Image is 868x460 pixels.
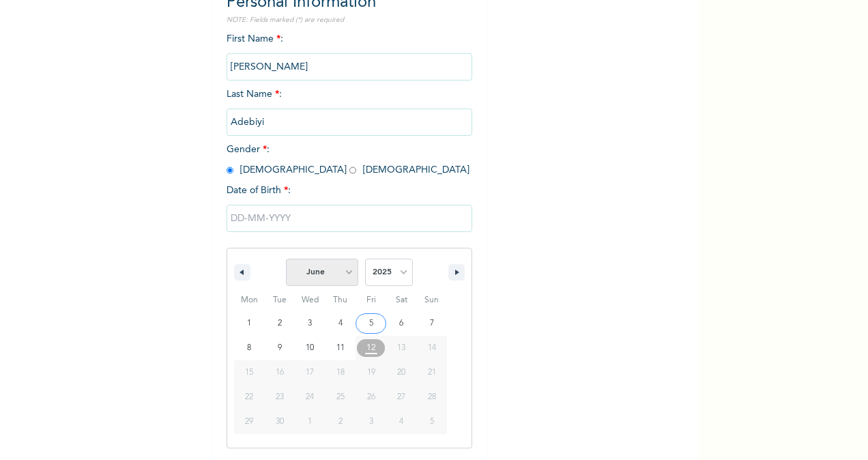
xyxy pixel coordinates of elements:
span: 3 [308,311,312,336]
span: 21 [428,360,436,385]
span: 29 [245,409,253,434]
span: 9 [278,336,282,360]
button: 4 [325,311,356,336]
span: 17 [306,360,314,385]
button: 13 [386,336,417,360]
button: 18 [325,360,356,385]
span: Last Name : [227,89,472,127]
span: 8 [247,336,251,360]
button: 15 [234,360,265,385]
span: Tue [265,289,295,311]
span: 10 [306,336,314,360]
button: 8 [234,336,265,360]
span: 13 [397,336,405,360]
span: 12 [366,336,376,360]
button: 21 [416,360,447,385]
p: NOTE: Fields marked (*) are required [227,15,472,25]
button: 17 [295,360,325,385]
span: 20 [397,360,405,385]
span: Fri [356,289,386,311]
span: 14 [428,336,436,360]
span: 22 [245,385,253,409]
button: 6 [386,311,417,336]
span: 6 [399,311,403,336]
span: 25 [336,385,345,409]
span: 2 [278,311,282,336]
span: 27 [397,385,405,409]
button: 25 [325,385,356,409]
span: Sun [416,289,447,311]
button: 3 [295,311,325,336]
span: Date of Birth : [227,184,291,198]
button: 20 [386,360,417,385]
input: Enter your first name [227,53,472,81]
span: 26 [367,385,375,409]
span: Sat [386,289,417,311]
span: 30 [276,409,284,434]
span: 16 [276,360,284,385]
button: 24 [295,385,325,409]
span: 24 [306,385,314,409]
button: 22 [234,385,265,409]
button: 1 [234,311,265,336]
button: 2 [265,311,295,336]
span: 5 [369,311,373,336]
button: 19 [356,360,386,385]
button: 12 [356,336,386,360]
span: 11 [336,336,345,360]
span: 28 [428,385,436,409]
button: 11 [325,336,356,360]
button: 9 [265,336,295,360]
span: Wed [295,289,325,311]
span: 15 [245,360,253,385]
span: First Name : [227,34,472,72]
button: 7 [416,311,447,336]
button: 28 [416,385,447,409]
button: 30 [265,409,295,434]
button: 5 [356,311,386,336]
button: 27 [386,385,417,409]
span: 7 [430,311,434,336]
input: Enter your last name [227,109,472,136]
button: 23 [265,385,295,409]
button: 26 [356,385,386,409]
span: Thu [325,289,356,311]
button: 29 [234,409,265,434]
span: 18 [336,360,345,385]
button: 16 [265,360,295,385]
span: Mon [234,289,265,311]
span: 23 [276,385,284,409]
button: 14 [416,336,447,360]
span: Gender : [DEMOGRAPHIC_DATA] [DEMOGRAPHIC_DATA] [227,145,469,175]
span: 19 [367,360,375,385]
span: 1 [247,311,251,336]
input: DD-MM-YYYY [227,205,472,232]
span: 4 [338,311,343,336]
button: 10 [295,336,325,360]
